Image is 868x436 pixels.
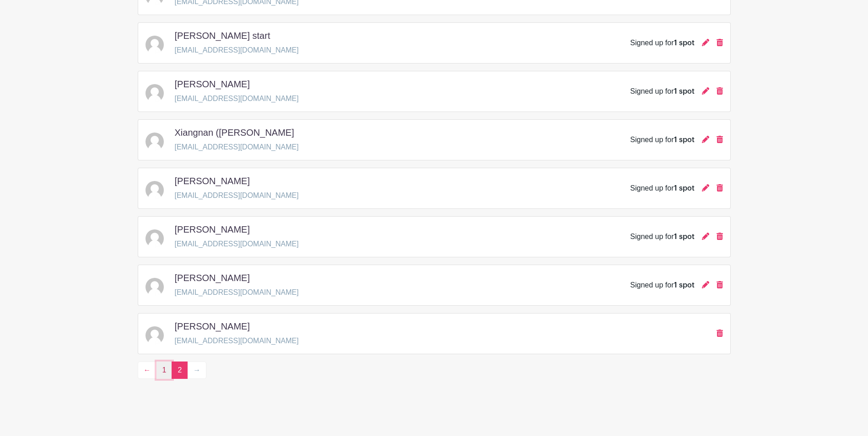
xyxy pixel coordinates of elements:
p: [EMAIL_ADDRESS][DOMAIN_NAME] [175,190,299,201]
span: 1 spot [674,185,695,192]
div: Signed up for [630,183,694,194]
img: default-ce2991bfa6775e67f084385cd625a349d9dcbb7a52a09fb2fda1e96e2d18dcdb.png [146,278,164,296]
img: default-ce2991bfa6775e67f084385cd625a349d9dcbb7a52a09fb2fda1e96e2d18dcdb.png [146,36,164,54]
h5: [PERSON_NAME] [175,224,250,235]
span: 2 [172,362,188,379]
h5: [PERSON_NAME] start [175,30,270,41]
p: [EMAIL_ADDRESS][DOMAIN_NAME] [175,335,299,346]
h5: [PERSON_NAME] [175,272,250,283]
a: 1 [156,362,173,379]
span: 1 spot [674,233,695,240]
p: [EMAIL_ADDRESS][DOMAIN_NAME] [175,239,299,250]
img: default-ce2991bfa6775e67f084385cd625a349d9dcbb7a52a09fb2fda1e96e2d18dcdb.png [146,181,164,199]
p: [EMAIL_ADDRESS][DOMAIN_NAME] [175,142,302,153]
span: 1 spot [674,39,695,47]
img: default-ce2991bfa6775e67f084385cd625a349d9dcbb7a52a09fb2fda1e96e2d18dcdb.png [146,133,164,151]
h5: [PERSON_NAME] [175,175,250,186]
div: Signed up for [630,134,694,145]
img: default-ce2991bfa6775e67f084385cd625a349d9dcbb7a52a09fb2fda1e96e2d18dcdb.png [146,84,164,102]
p: [EMAIL_ADDRESS][DOMAIN_NAME] [175,287,299,298]
h5: [PERSON_NAME] [175,79,250,90]
span: 1 spot [674,88,695,95]
div: Signed up for [630,280,694,291]
p: [EMAIL_ADDRESS][DOMAIN_NAME] [175,93,299,104]
img: default-ce2991bfa6775e67f084385cd625a349d9dcbb7a52a09fb2fda1e96e2d18dcdb.png [146,326,164,345]
span: 1 spot [674,136,695,144]
img: default-ce2991bfa6775e67f084385cd625a349d9dcbb7a52a09fb2fda1e96e2d18dcdb.png [146,229,164,248]
div: Signed up for [630,231,694,242]
h5: Xiangnan ([PERSON_NAME] [175,127,294,138]
a: ← [138,362,157,379]
span: 1 spot [674,282,695,289]
h5: [PERSON_NAME] [175,321,250,332]
p: [EMAIL_ADDRESS][DOMAIN_NAME] [175,45,299,56]
div: Signed up for [630,86,694,97]
div: Signed up for [630,37,694,48]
